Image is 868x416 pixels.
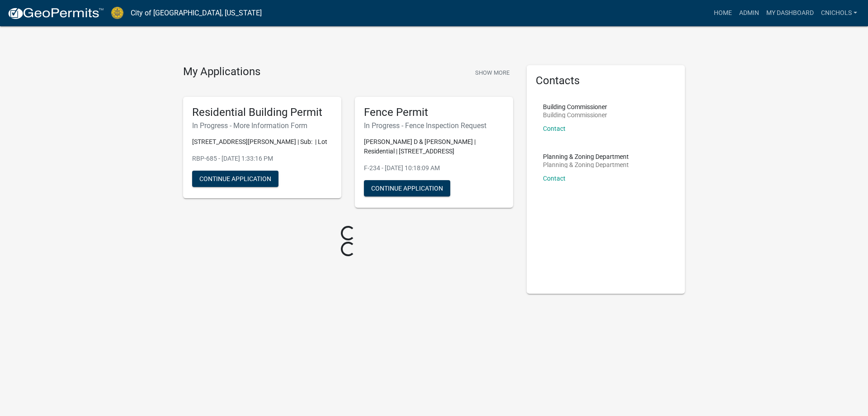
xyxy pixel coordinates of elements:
[364,137,504,156] p: [PERSON_NAME] D & [PERSON_NAME] | Residential | [STREET_ADDRESS]
[543,175,566,182] a: Contact
[364,121,504,130] h6: In Progress - Fence Inspection Request
[192,137,332,147] p: [STREET_ADDRESS][PERSON_NAME] | Sub: | Lot
[472,65,513,80] button: Show More
[817,5,861,22] a: cnichols
[364,106,504,119] h5: Fence Permit
[192,154,332,163] p: RBP-685 - [DATE] 1:33:16 PM
[192,121,332,130] h6: In Progress - More Information Form
[543,162,629,168] p: Planning & Zoning Department
[364,163,504,173] p: F-234 - [DATE] 10:18:09 AM
[364,180,450,196] button: Continue Application
[192,106,332,119] h5: Residential Building Permit
[710,5,736,22] a: Home
[736,5,763,22] a: Admin
[183,65,260,79] h4: My Applications
[543,125,566,132] a: Contact
[131,5,262,21] a: City of [GEOGRAPHIC_DATA], [US_STATE]
[543,104,607,110] p: Building Commissioner
[536,74,676,87] h5: Contacts
[543,153,629,160] p: Planning & Zoning Department
[192,171,278,187] button: Continue Application
[763,5,817,22] a: My Dashboard
[111,7,123,19] img: City of Jeffersonville, Indiana
[543,112,607,118] p: Building Commissioner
